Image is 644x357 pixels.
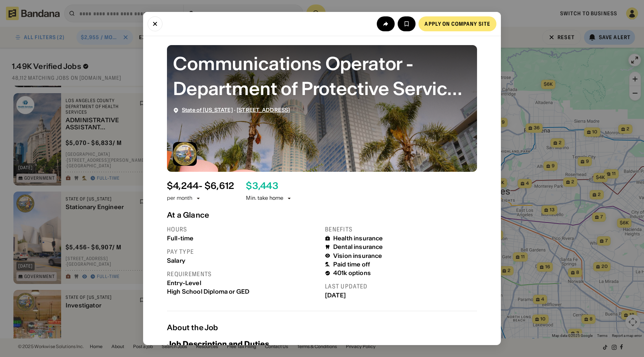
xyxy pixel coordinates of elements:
div: At a Glance [167,211,477,219]
div: $ 4,244 - $6,612 [167,181,234,192]
div: Apply on company site [424,21,490,26]
div: 401k options [333,269,371,277]
div: Last updated [325,282,477,290]
div: High School Diploma or GED [167,288,319,295]
div: About the Job [167,323,477,332]
div: per month [167,195,192,202]
div: [DATE] [325,292,477,299]
div: Communications Operator - Department of Protective Services - Metropolitan State Hospital [173,51,471,101]
div: · [182,107,290,113]
div: Dental insurance [333,243,383,250]
div: Salary [167,257,319,264]
div: $ 3,443 [246,181,278,192]
span: State of [US_STATE] [182,107,233,113]
div: Full-time [167,235,319,242]
img: State of California logo [173,142,197,166]
div: Health insurance [333,235,383,242]
div: Paid time off [333,261,370,268]
div: Min. take home [246,195,292,202]
span: [STREET_ADDRESS] [237,107,290,113]
h3: Job Description and Duties [167,338,269,350]
div: Entry-Level [167,279,319,287]
div: Vision insurance [333,252,382,259]
div: Hours [167,225,319,233]
div: Benefits [325,225,477,233]
div: Pay type [167,248,319,256]
button: Close [148,16,162,31]
div: Requirements [167,270,319,278]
